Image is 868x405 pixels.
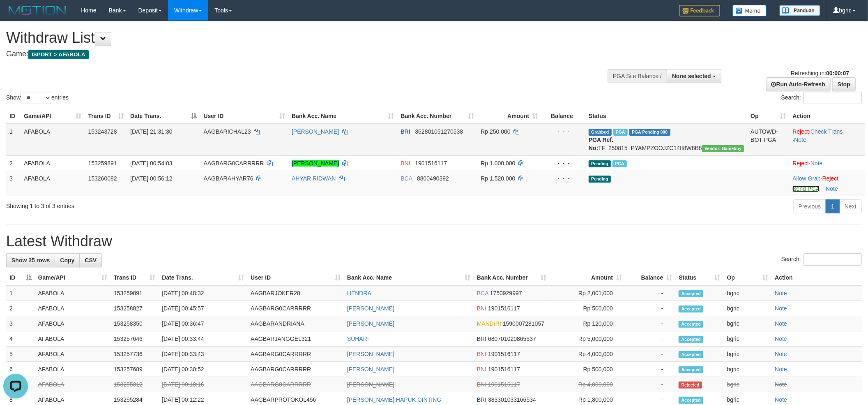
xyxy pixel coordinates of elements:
[130,128,172,135] span: [DATE] 21:31:30
[625,331,675,347] td: -
[826,185,838,192] a: Note
[792,160,809,167] a: Reject
[35,301,111,316] td: AFABOLA
[488,351,520,357] span: Copy 1901516117 to clipboard
[550,331,625,347] td: Rp 5,000,000
[6,109,21,124] th: ID
[6,347,35,362] td: 5
[474,270,550,285] th: Bank Acc. Number: activate to sort column ascending
[724,362,772,377] td: bgric
[488,396,536,403] span: Copy 383301033166534 to clipboard
[789,155,865,171] td: ·
[203,160,264,167] span: AAGBARG0CARRRRR
[6,155,21,171] td: 2
[488,305,520,312] span: Copy 1901516117 to clipboard
[775,305,787,312] a: Note
[21,124,85,156] td: AFABOLA
[832,77,856,91] a: Stop
[775,396,787,403] a: Note
[401,160,410,167] span: BNI
[247,377,344,392] td: AAGBARG0CARRRRR
[625,377,675,392] td: -
[347,396,441,403] a: [PERSON_NAME] HAPUK GINTING
[477,381,486,388] span: BNI
[791,70,849,76] span: Refreshing in:
[724,270,772,285] th: Op: activate to sort column ascending
[6,301,35,316] td: 2
[21,171,85,196] td: AFABOLA
[724,285,772,301] td: bgric
[6,124,21,156] td: 1
[292,175,336,182] a: AHYAR RIDWAN
[672,73,711,79] span: None selected
[789,124,865,156] td: · ·
[130,160,172,167] span: [DATE] 00:54:03
[401,175,412,182] span: BCA
[545,127,582,136] div: - - -
[775,336,787,342] a: Note
[625,270,675,285] th: Balance: activate to sort column ascending
[775,381,787,388] a: Note
[702,145,744,152] span: Vendor URL: https://payment21.1velocity.biz
[675,270,723,285] th: Status: activate to sort column ascending
[247,270,344,285] th: User ID: activate to sort column ascending
[794,137,806,143] a: Note
[35,331,111,347] td: AFABOLA
[488,336,536,342] span: Copy 680701020865537 to clipboard
[625,301,675,316] td: -
[810,128,843,135] a: Check Trans
[247,347,344,362] td: AAGBARG0CARRRRR
[826,70,849,76] strong: 00:00:07
[6,4,69,16] img: MOTION_logo.png
[679,351,703,358] span: Accepted
[775,320,787,327] a: Note
[826,199,840,213] a: 1
[55,253,80,267] a: Copy
[679,336,703,343] span: Accepted
[585,124,747,156] td: TF_250815_PYAMPZOOJZC14II8W8B8
[747,109,789,124] th: Op: activate to sort column ascending
[550,347,625,362] td: Rp 4,000,000
[35,377,111,392] td: AFABOLA
[288,109,397,124] th: Bank Acc. Name: activate to sort column ascending
[35,285,111,301] td: AFABOLA
[625,316,675,331] td: -
[724,316,772,331] td: bgric
[545,174,582,183] div: - - -
[347,305,394,312] a: [PERSON_NAME]
[724,347,772,362] td: bgric
[589,176,611,183] span: Pending
[589,129,612,136] span: Grabbed
[488,366,520,373] span: Copy 1901516117 to clipboard
[724,377,772,392] td: bgric
[6,316,35,331] td: 3
[667,69,721,83] button: None selected
[766,77,831,91] a: Run Auto-Refresh
[21,155,85,171] td: AFABOLA
[415,160,447,167] span: Copy 1901516117 to clipboard
[822,175,839,182] a: Reject
[771,270,862,285] th: Action
[775,366,787,373] a: Note
[779,5,820,16] img: panduan.png
[127,109,200,124] th: Date Trans.: activate to sort column descending
[292,128,339,135] a: [PERSON_NAME]
[679,321,703,328] span: Accepted
[111,316,159,331] td: 153258350
[159,347,247,362] td: [DATE] 00:33:43
[488,381,520,388] span: Copy 1901516117 to clipboard
[550,285,625,301] td: Rp 2,001,000
[88,160,117,167] span: 153259891
[503,320,544,327] span: Copy 1590007281057 to clipboard
[344,270,474,285] th: Bank Acc. Name: activate to sort column ascending
[6,92,69,104] label: Show entries
[292,160,339,167] a: [PERSON_NAME]
[550,270,625,285] th: Amount: activate to sort column ascending
[792,175,820,182] a: Allow Grab
[477,396,486,403] span: BRI
[6,253,55,267] a: Show 25 rows
[550,362,625,377] td: Rp 500,000
[792,175,822,182] span: ·
[732,5,767,16] img: Button%20Memo.svg
[200,109,288,124] th: User ID: activate to sort column ascending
